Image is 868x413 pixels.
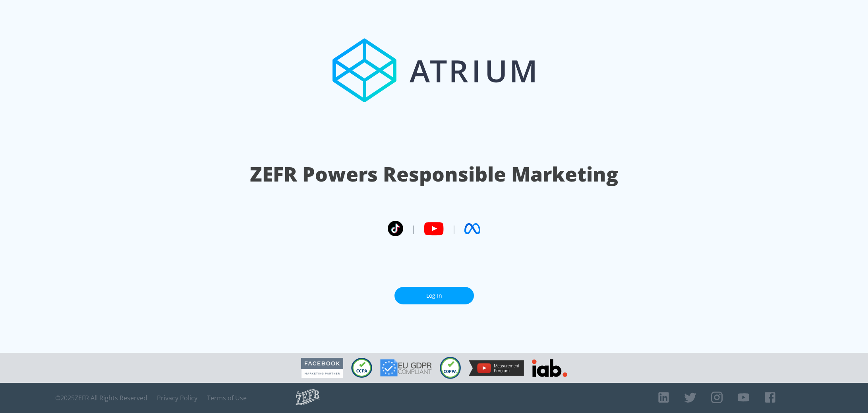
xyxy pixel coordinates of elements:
[250,161,618,188] h1: ZEFR Powers Responsible Marketing
[55,394,147,402] span: © 2025 ZEFR All Rights Reserved
[440,357,461,379] img: COPPA Compliant
[157,394,197,402] a: Privacy Policy
[394,287,474,305] a: Log In
[351,358,372,378] img: CCPA Compliant
[207,394,247,402] a: Terms of Use
[411,223,416,235] span: |
[532,359,567,377] img: IAB
[452,223,456,235] span: |
[469,360,524,376] img: YouTube Measurement Program
[301,358,343,378] img: Facebook Marketing Partner
[380,359,432,377] img: GDPR Compliant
